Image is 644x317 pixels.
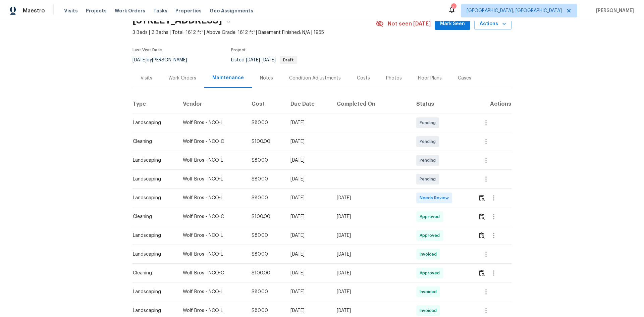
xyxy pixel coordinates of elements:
div: Landscaping [133,307,172,314]
div: Wolf Bros - NCO-C [183,213,241,220]
th: Vendor [177,95,246,113]
h2: [STREET_ADDRESS] [132,17,222,24]
div: Wolf Bros - NCO-L [183,157,241,164]
div: Visits [141,75,152,82]
div: Cases [458,75,471,82]
div: $80.00 [252,288,280,295]
div: [DATE] [290,251,326,258]
div: [DATE] [290,195,326,201]
span: Pending [420,119,438,126]
div: Floor Plans [418,75,442,82]
div: Wolf Bros - NCO-L [183,307,241,314]
div: Wolf Bros - NCO-L [183,288,241,295]
div: [DATE] [337,270,406,276]
div: [DATE] [337,195,406,201]
span: 3 Beds | 2 Baths | Total: 1612 ft² | Above Grade: 1612 ft² | Basement Finished: N/A | 1955 [132,29,376,36]
div: 4 [451,4,456,11]
span: Maestro [23,7,45,14]
div: [DATE] [290,288,326,295]
span: Pending [420,157,438,164]
img: Review Icon [479,270,485,276]
div: $80.00 [252,119,280,126]
div: [DATE] [290,157,326,164]
th: Actions [473,95,512,113]
div: $80.00 [252,251,280,258]
span: Pending [420,176,438,182]
div: Landscaping [133,288,172,295]
div: Landscaping [133,119,172,126]
span: Visits [64,7,78,14]
th: Cost [246,95,285,113]
div: $100.00 [252,270,280,276]
div: $80.00 [252,307,280,314]
div: Work Orders [168,75,196,82]
div: $80.00 [252,195,280,201]
div: Landscaping [133,251,172,258]
div: Wolf Bros - NCO-C [183,270,241,276]
button: Review Icon [478,209,486,225]
span: Not seen [DATE] [388,20,431,27]
div: $100.00 [252,138,280,145]
div: by [PERSON_NAME] [132,56,195,64]
div: Costs [357,75,370,82]
button: Review Icon [478,265,486,281]
span: Pending [420,138,438,145]
span: - [246,58,276,62]
div: Wolf Bros - NCO-L [183,119,241,126]
span: Work Orders [115,7,145,14]
img: Review Icon [479,232,485,239]
div: [DATE] [337,288,406,295]
div: [DATE] [290,307,326,314]
span: Invoiced [420,307,439,314]
th: Completed On [331,95,411,113]
div: Maintenance [212,74,244,81]
span: Project [231,48,246,52]
span: Projects [86,7,107,14]
span: [PERSON_NAME] [593,7,634,14]
div: $80.00 [252,176,280,182]
span: [DATE] [262,58,276,62]
span: Mark Seen [440,20,465,28]
div: [DATE] [290,119,326,126]
div: Notes [260,75,273,82]
span: Approved [420,270,442,276]
div: [DATE] [290,270,326,276]
div: Wolf Bros - NCO-C [183,138,241,145]
div: Wolf Bros - NCO-L [183,251,241,258]
span: Properties [175,7,202,14]
th: Type [132,95,177,113]
div: [DATE] [290,232,326,239]
div: Cleaning [133,138,172,145]
div: Wolf Bros - NCO-L [183,176,241,182]
div: $80.00 [252,157,280,164]
div: [DATE] [290,176,326,182]
div: [DATE] [337,251,406,258]
th: Due Date [285,95,331,113]
span: Invoiced [420,288,439,295]
span: Draft [280,58,297,62]
button: Review Icon [478,227,486,244]
span: [GEOGRAPHIC_DATA], [GEOGRAPHIC_DATA] [467,7,562,14]
button: Mark Seen [435,18,470,30]
button: Review Icon [478,190,486,206]
div: Landscaping [133,195,172,201]
img: Review Icon [479,195,485,201]
div: [DATE] [337,213,406,220]
th: Status [411,95,473,113]
div: [DATE] [290,213,326,220]
div: Condition Adjustments [289,75,341,82]
div: [DATE] [337,307,406,314]
span: [DATE] [132,58,147,62]
div: Wolf Bros - NCO-L [183,232,241,239]
div: [DATE] [337,232,406,239]
span: Approved [420,213,442,220]
div: $100.00 [252,213,280,220]
button: Actions [474,18,512,30]
span: Actions [480,20,506,28]
div: $80.00 [252,232,280,239]
span: Approved [420,232,442,239]
span: Invoiced [420,251,439,258]
span: Listed [231,58,297,62]
div: Cleaning [133,270,172,276]
div: Wolf Bros - NCO-L [183,195,241,201]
